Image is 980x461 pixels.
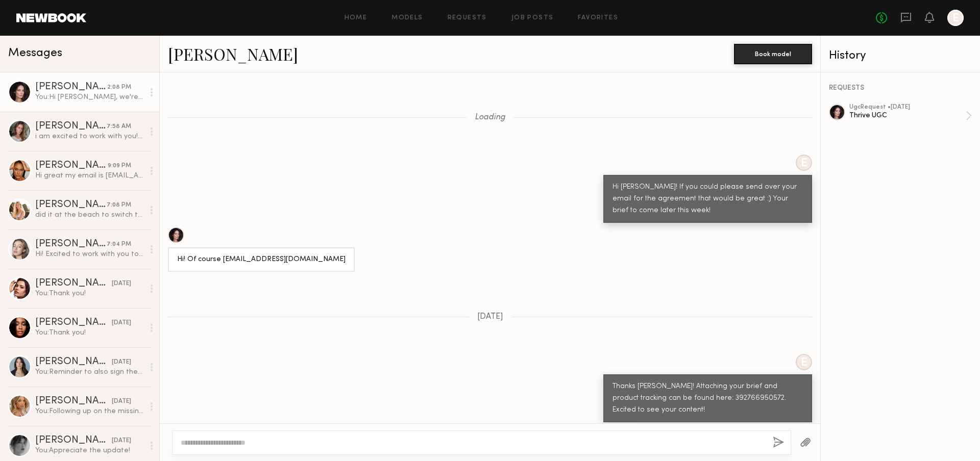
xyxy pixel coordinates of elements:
div: Hi! Of course [EMAIL_ADDRESS][DOMAIN_NAME] [177,254,346,266]
div: 7:08 PM [107,200,131,210]
div: [DATE] [112,357,131,367]
div: [DATE] [112,318,131,328]
div: 2:08 PM [107,83,131,92]
div: [PERSON_NAME] [35,200,107,210]
div: You: Thank you! [35,328,144,338]
div: Hi! Excited to work with you too! My email is [EMAIL_ADDRESS][DOMAIN_NAME] [35,249,144,259]
span: Loading [475,113,505,122]
div: [PERSON_NAME] [35,278,112,289]
a: Job Posts [511,15,554,21]
span: Messages [8,47,62,59]
div: 7:04 PM [107,240,131,249]
div: i am excited to work with you!💖 [35,132,144,141]
div: [DATE] [112,436,131,446]
div: [PERSON_NAME] [35,436,112,446]
div: You: Following up on the missing content, thank you! [35,406,144,416]
a: ugcRequest •[DATE]Thrive UGC [849,104,972,127]
div: [PERSON_NAME] [35,161,108,171]
a: Requests [448,15,487,21]
div: Thanks [PERSON_NAME]! Attaching your brief and product tracking can be found here: 392766950572. ... [612,381,803,416]
div: Hi [PERSON_NAME]! If you could please send over your email for the agreement that would be great ... [612,182,803,217]
div: REQUESTS [829,85,972,92]
div: [DATE] [112,397,131,406]
div: You: Reminder to also sign the agreement, thank you :) [35,367,144,377]
div: 7:58 AM [107,122,131,132]
div: Thrive UGC [849,111,966,120]
div: You: Thank you! [35,289,144,298]
div: [PERSON_NAME] [35,357,112,367]
div: You: Appreciate the update! [35,446,144,455]
a: Home [345,15,367,21]
a: Favorites [578,15,618,21]
a: E [947,10,964,26]
a: Models [391,15,423,21]
div: You: Hi [PERSON_NAME], we're hoping to start working on your video ASAP if you can please send ov... [35,92,144,102]
span: [DATE] [477,313,503,321]
div: Hi great my email is [EMAIL_ADDRESS][DOMAIN_NAME] [35,171,144,181]
div: [DATE] [112,279,131,289]
div: [PERSON_NAME] [35,82,107,92]
div: did it at the beach to switch things up so LMK if that works. your editors will need to run audio... [35,210,144,220]
div: [PERSON_NAME] [35,396,112,406]
div: History [829,50,972,62]
div: [PERSON_NAME] [35,318,112,328]
div: [PERSON_NAME] [35,239,107,249]
div: 9:09 PM [108,161,131,171]
a: [PERSON_NAME] [168,43,298,65]
a: Book model [734,49,812,58]
div: ugc Request • [DATE] [849,104,966,111]
div: [PERSON_NAME] [35,121,107,132]
button: Book model [734,44,812,64]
